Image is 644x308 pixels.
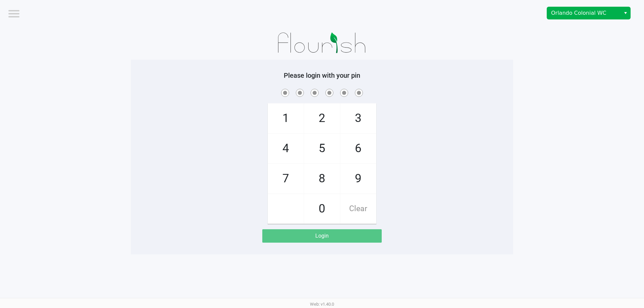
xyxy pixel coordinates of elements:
[304,164,340,193] span: 8
[340,194,376,224] span: Clear
[621,7,630,19] button: Select
[136,71,508,79] h5: Please login with your pin
[304,104,340,133] span: 2
[268,104,304,133] span: 1
[310,302,334,307] span: Web: v1.40.0
[340,164,376,193] span: 9
[268,134,304,163] span: 4
[340,104,376,133] span: 3
[551,9,616,17] span: Orlando Colonial WC
[304,134,340,163] span: 5
[304,194,340,224] span: 0
[340,134,376,163] span: 6
[268,164,304,193] span: 7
